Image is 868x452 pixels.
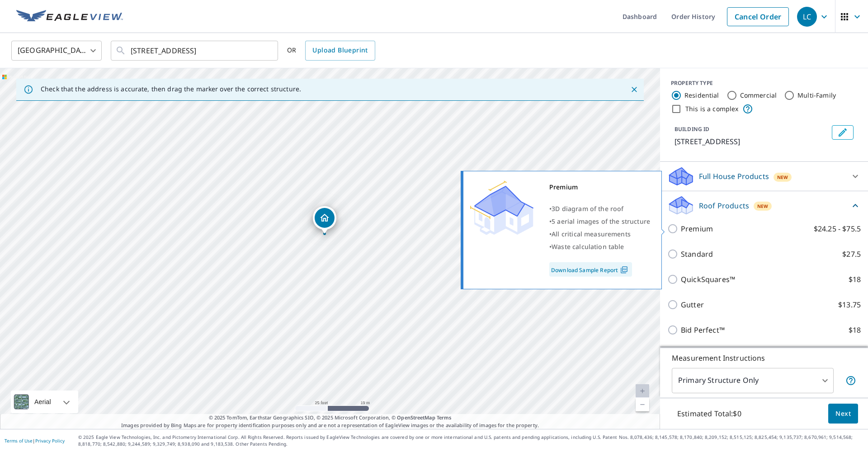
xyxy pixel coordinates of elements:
div: Full House ProductsNew [667,165,861,187]
p: $24.25 - $75.5 [814,223,861,234]
span: Waste calculation table [552,242,624,251]
p: Premium [681,223,713,234]
p: Check that the address is accurate, then drag the marker over the correct structure. [41,85,301,93]
p: $18 [849,274,861,285]
a: Download Sample Report [549,262,632,277]
a: OpenStreetMap [397,414,435,421]
span: Next [835,408,851,419]
p: Estimated Total: $0 [670,404,749,424]
span: 3D diagram of the roof [552,204,623,213]
p: Gutter [681,299,704,310]
div: Roof ProductsNew [667,195,861,216]
div: PROPERTY TYPE [671,79,857,87]
p: $13.75 [838,299,861,310]
p: Bid Perfect™ [681,325,725,335]
a: Cancel Order [727,7,789,26]
p: QuickSquares™ [681,274,735,285]
a: Upload Blueprint [305,41,375,61]
div: • [549,202,650,215]
button: Edit building 1 [832,125,854,140]
div: • [549,240,650,253]
p: Roof Products [699,200,749,211]
p: BUILDING ID [675,125,709,133]
p: © 2025 Eagle View Technologies, Inc. and Pictometry International Corp. All Rights Reserved. Repo... [78,434,863,447]
p: $27.5 [842,249,861,259]
p: Full House Products [699,171,769,182]
input: Search by address or latitude-longitude [131,38,259,63]
img: Premium [470,181,533,235]
span: 5 aerial images of the structure [552,217,650,226]
div: • [549,215,650,228]
button: Close [628,84,640,95]
div: Primary Structure Only [672,368,834,393]
a: Terms [437,414,452,421]
div: LC [797,7,817,27]
a: Current Level 20, Zoom Out [636,398,649,411]
div: Premium [549,181,650,193]
span: Upload Blueprint [312,45,368,56]
a: Privacy Policy [35,438,65,444]
p: Standard [681,249,713,259]
img: EV Logo [16,10,123,24]
a: Terms of Use [5,438,33,444]
label: Commercial [740,91,777,100]
img: Pdf Icon [618,266,630,274]
p: [STREET_ADDRESS] [675,136,828,147]
div: [GEOGRAPHIC_DATA] [11,38,102,63]
span: © 2025 TomTom, Earthstar Geographics SIO, © 2025 Microsoft Corporation, © [209,414,452,422]
label: This is a complex [685,104,739,113]
span: New [757,202,768,210]
span: New [777,174,788,181]
label: Residential [684,91,719,100]
div: Dropped pin, building 1, Residential property, 1452 State Route 49 Cleveland, NY 13042 [313,206,336,234]
div: • [549,228,650,240]
a: Current Level 20, Zoom In Disabled [636,384,649,398]
p: | [5,438,65,443]
label: Multi-Family [797,91,836,100]
p: $18 [849,325,861,335]
span: All critical measurements [552,230,631,238]
span: Your report will include only the primary structure on the property. For example, a detached gara... [845,375,856,386]
button: Next [828,404,858,424]
div: OR [287,41,375,61]
div: Aerial [32,391,54,413]
p: Measurement Instructions [672,353,856,363]
div: Aerial [11,391,78,413]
